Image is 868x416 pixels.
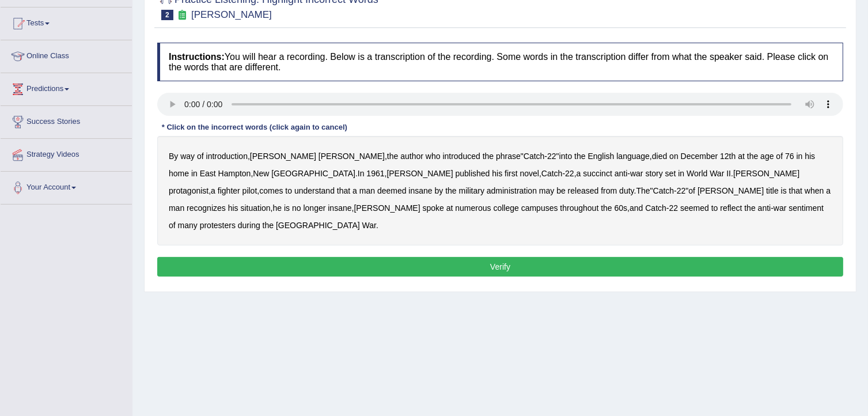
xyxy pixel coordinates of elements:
[292,203,301,213] b: no
[492,169,502,178] b: his
[577,169,581,178] b: a
[496,152,521,161] b: phrase
[797,152,803,161] b: in
[720,203,742,213] b: reflect
[319,152,385,161] b: [PERSON_NAME]
[505,169,518,178] b: first
[789,203,824,213] b: sentiment
[669,203,679,213] b: 22
[789,186,802,195] b: that
[169,152,178,161] b: By
[228,203,238,213] b: his
[619,186,634,195] b: duty
[687,169,707,178] b: World
[271,169,355,178] b: [GEOGRAPHIC_DATA]
[541,169,563,178] b: Catch
[766,186,779,195] b: title
[1,7,132,36] a: Tests
[565,169,574,178] b: 22
[494,203,519,213] b: college
[805,186,824,195] b: when
[400,152,423,161] b: author
[574,152,585,161] b: the
[726,169,731,178] b: II
[386,169,453,178] b: [PERSON_NAME]
[218,169,251,178] b: Hampton
[738,152,745,161] b: at
[776,152,783,161] b: of
[362,221,376,230] b: War
[191,169,198,178] b: in
[238,221,260,230] b: during
[176,10,188,21] small: Exam occurring question
[616,152,650,161] b: language
[206,152,248,161] b: introduction
[520,169,539,178] b: novel
[169,52,225,62] b: Instructions:
[1,139,132,168] a: Strategy Videos
[758,203,771,213] b: anti
[354,203,420,213] b: [PERSON_NAME]
[1,73,132,102] a: Predictions
[426,152,441,161] b: who
[601,186,617,195] b: from
[328,203,351,213] b: insane
[524,152,545,161] b: Catch
[568,186,599,195] b: released
[680,203,709,213] b: seemed
[774,203,787,213] b: war
[273,203,282,213] b: he
[744,203,755,213] b: the
[455,203,491,213] b: numerous
[1,172,132,201] a: Your Account
[157,122,352,133] div: * Click on the incorrect words (click again to cancel)
[710,169,724,178] b: War
[161,10,173,20] span: 2
[1,40,132,69] a: Online Class
[242,186,257,195] b: pilot
[601,203,612,213] b: the
[805,152,815,161] b: his
[688,186,695,195] b: of
[630,169,643,178] b: war
[200,169,216,178] b: East
[191,9,272,20] small: [PERSON_NAME]
[250,152,316,161] b: [PERSON_NAME]
[187,203,226,213] b: recognizes
[200,221,236,230] b: protesters
[442,152,480,161] b: introduced
[760,152,774,161] b: age
[359,186,375,195] b: man
[677,186,686,195] b: 22
[615,203,628,213] b: 60s
[483,152,494,161] b: the
[387,152,398,161] b: the
[487,186,537,195] b: administration
[241,203,271,213] b: situation
[588,152,615,161] b: English
[211,186,215,195] b: a
[253,169,269,178] b: New
[337,186,350,195] b: that
[169,203,184,213] b: man
[615,169,628,178] b: anti
[180,152,195,161] b: way
[547,152,556,161] b: 22
[284,203,290,213] b: is
[408,186,432,195] b: insane
[560,203,598,213] b: throughout
[294,186,335,195] b: understand
[559,152,573,161] b: into
[304,203,326,213] b: longer
[197,152,204,161] b: of
[459,186,484,195] b: military
[169,221,176,230] b: of
[1,106,132,135] a: Success Stories
[630,203,643,213] b: and
[646,169,663,178] b: story
[178,221,198,230] b: many
[826,186,831,195] b: a
[652,152,667,161] b: died
[377,186,407,195] b: deemed
[669,152,679,161] b: on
